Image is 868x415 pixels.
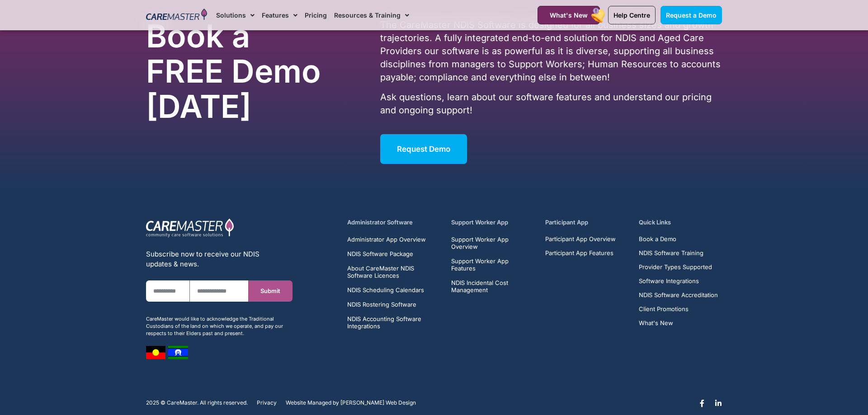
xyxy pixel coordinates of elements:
[550,11,588,19] span: What's New
[146,249,292,269] div: Subscribe now to receive our NDIS updates & news.
[168,346,188,359] img: image 8
[380,134,467,164] a: Request Demo
[347,236,426,243] span: Administrator App Overview
[545,218,628,227] h5: Participant App
[451,279,534,294] a: NDIS Incidental Cost Management
[545,250,613,256] span: Participant App Features
[347,265,441,279] a: About CareMaster NDIS Software Licences
[249,280,292,302] button: Submit
[639,264,718,270] a: Provider Types Supported
[666,11,717,19] span: Request a Demo
[608,6,656,24] a: Help Centre
[347,301,416,308] span: NDIS Rostering Software
[347,218,441,227] h5: Administrator Software
[639,250,718,256] a: NDIS Software Training
[613,11,650,19] span: Help Centre
[347,286,441,294] a: NDIS Scheduling Calendars
[340,400,416,406] a: [PERSON_NAME] Web Design
[146,315,292,337] div: CareMaster would like to acknowledge the Traditional Custodians of the land on which we operate, ...
[146,19,333,124] h2: Book a FREE Demo [DATE]
[397,145,450,154] span: Request Demo
[347,301,441,308] a: NDIS Rostering Software
[538,6,600,24] a: What's New
[380,19,722,84] p: The CareMaster NDIS Software is designed for all business sizes and growth trajectories. A fully ...
[639,292,718,298] a: NDIS Software Accreditation
[639,236,718,242] a: Book a Demo
[380,91,722,117] p: Ask questions, learn about our software features and understand our pricing and ongoing support!
[146,218,234,238] img: CareMaster Logo Part
[545,250,616,256] a: Participant App Features
[639,264,712,270] span: Provider Types Supported
[347,315,441,330] a: NDIS Accounting Software Integrations
[347,236,441,243] a: Administrator App Overview
[639,320,718,326] a: What's New
[451,236,534,250] a: Support Worker App Overview
[639,236,676,242] span: Book a Demo
[146,280,292,311] form: New Form
[660,6,722,24] a: Request a Demo
[451,218,534,227] h5: Support Worker App
[257,400,277,406] a: Privacy
[347,286,424,294] span: NDIS Scheduling Calendars
[146,346,165,359] img: image 7
[639,218,722,227] h5: Quick Links
[146,400,248,406] p: 2025 © CareMaster. All rights reserved.
[347,250,441,257] a: NDIS Software Package
[639,306,689,312] span: Client Promotions
[260,288,280,294] span: Submit
[286,400,339,406] span: Website Managed by
[347,250,413,257] span: NDIS Software Package
[545,236,616,242] a: Participant App Overview
[639,306,718,312] a: Client Promotions
[146,9,207,22] img: CareMaster Logo
[639,250,703,256] span: NDIS Software Training
[451,257,534,272] a: Support Worker App Features
[639,278,718,284] a: Software Integrations
[639,320,673,326] span: What's New
[639,278,699,284] span: Software Integrations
